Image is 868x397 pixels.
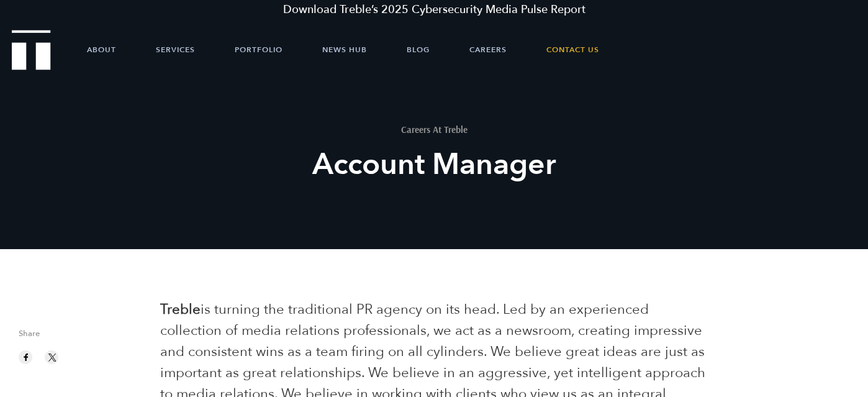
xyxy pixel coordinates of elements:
a: News Hub [322,31,367,68]
a: Treble Homepage [12,31,50,69]
span: Share [19,330,142,344]
a: Contact Us [546,31,599,68]
a: Portfolio [235,31,283,68]
h1: Careers At Treble [205,125,663,134]
h2: Account Manager [205,145,663,184]
a: Blog [407,31,430,68]
img: facebook sharing button [20,352,32,363]
a: About [87,31,116,68]
a: Services [156,31,195,68]
img: Treble logo [12,30,51,70]
b: Treble [160,300,201,319]
img: twitter sharing button [47,352,58,363]
a: Careers [469,31,507,68]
